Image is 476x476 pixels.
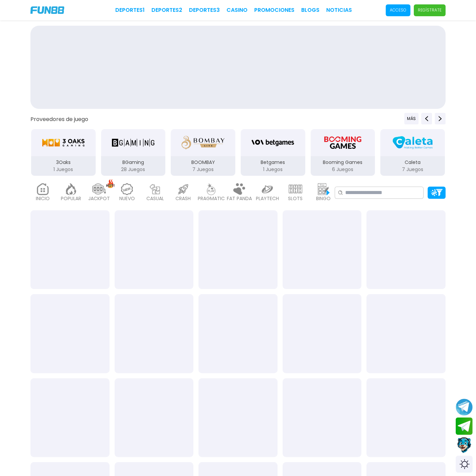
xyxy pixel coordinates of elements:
img: jackpot_light.webp [92,183,106,195]
p: 3Oaks [31,159,96,166]
p: BGaming [101,159,166,166]
p: JACKPOT [88,195,110,202]
p: INICIO [36,195,50,202]
p: 28 Juegos [101,166,166,173]
p: BINGO [316,195,331,202]
a: CASINO [227,6,247,14]
a: BLOGS [301,6,319,14]
button: BGaming [98,128,168,176]
img: hot [106,179,115,188]
p: NUEVO [119,195,135,202]
a: Deportes1 [115,6,145,14]
p: Regístrate [418,7,442,13]
div: Switch theme [456,456,473,473]
p: Betgames [241,159,305,166]
button: Next providers [435,113,446,124]
p: PRAGMATIC [198,195,225,202]
img: crash_light.webp [176,183,190,195]
p: 1 Juegos [31,166,96,173]
button: Previous providers [421,113,432,124]
p: FAT PANDA [227,195,252,202]
img: bingo_light.webp [317,183,330,195]
img: Company Logo [30,6,64,14]
img: pragmatic_light.webp [205,183,218,195]
img: popular_light.webp [64,183,78,195]
p: SLOTS [288,195,303,202]
p: CRASH [175,195,191,202]
p: Booming Games [311,159,375,166]
a: Deportes3 [189,6,220,14]
img: home_light.webp [36,183,50,195]
button: 3Oaks [28,128,98,176]
a: Promociones [254,6,294,14]
p: 7 Juegos [171,166,235,173]
img: 3Oaks [42,133,85,152]
img: Platform Filter [431,189,443,196]
p: 7 Juegos [380,166,445,173]
button: Caleta [378,128,448,176]
p: Caleta [380,159,445,166]
img: playtech_light.webp [261,183,274,195]
img: Booming Games [322,133,364,152]
p: 1 Juegos [241,166,305,173]
button: Booming Games [308,128,378,176]
p: CASUAL [146,195,164,202]
button: Previous providers [404,113,419,124]
img: BGaming [112,133,154,152]
img: fat_panda_light.webp [233,183,246,195]
a: NOTICIAS [326,6,352,14]
img: casual_light.webp [148,183,162,195]
p: PLAYTECH [256,195,279,202]
button: Betgames [238,128,308,176]
img: slots_light.webp [289,183,302,195]
a: Deportes2 [151,6,182,14]
button: Proveedores de juego [30,116,88,123]
p: POPULAR [61,195,81,202]
p: 6 Juegos [311,166,375,173]
p: BOOMBAY [171,159,235,166]
button: Join telegram [456,418,473,435]
img: Caleta [391,133,434,152]
p: Acceso [390,7,406,13]
img: BOOMBAY [182,133,224,152]
button: Join telegram channel [456,398,473,416]
button: Contact customer service [456,436,473,454]
img: new_light.webp [120,183,134,195]
button: BOOMBAY [168,128,238,176]
img: Betgames [252,133,294,152]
